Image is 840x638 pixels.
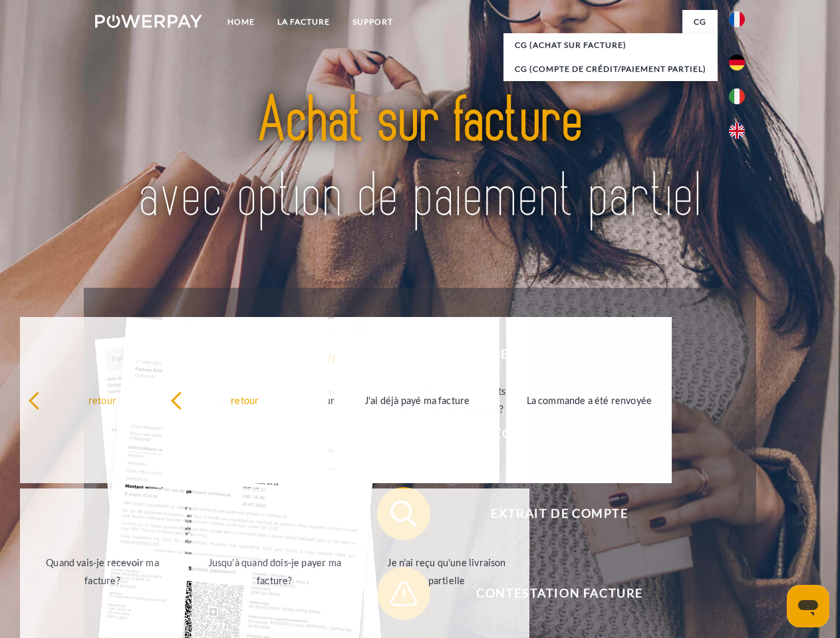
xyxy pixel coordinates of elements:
[787,585,829,627] iframe: Bouton de lancement de la fenêtre de messagerie
[170,391,320,409] div: retour
[266,10,341,34] a: LA FACTURE
[514,391,664,409] div: La commande a été renvoyée
[28,391,178,409] div: retour
[729,54,745,70] img: de
[729,11,745,27] img: fr
[503,57,718,81] a: CG (Compte de crédit/paiement partiel)
[341,10,404,34] a: Support
[95,15,202,28] img: logo-powerpay-white.svg
[396,567,722,620] span: Contestation Facture
[372,554,521,589] div: Je n'ai reçu qu'une livraison partielle
[343,391,492,409] div: J'ai déjà payé ma facture
[729,123,745,139] img: en
[377,487,723,540] button: Extrait de compte
[127,64,713,255] img: title-powerpay_fr.svg
[377,567,723,620] button: Contestation Facture
[682,10,718,34] a: CG
[200,554,349,589] div: Jusqu'à quand dois-je payer ma facture?
[503,33,718,57] a: CG (achat sur facture)
[28,554,178,589] div: Quand vais-je recevoir ma facture?
[396,487,722,540] span: Extrait de compte
[216,10,266,34] a: Home
[729,88,745,104] img: it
